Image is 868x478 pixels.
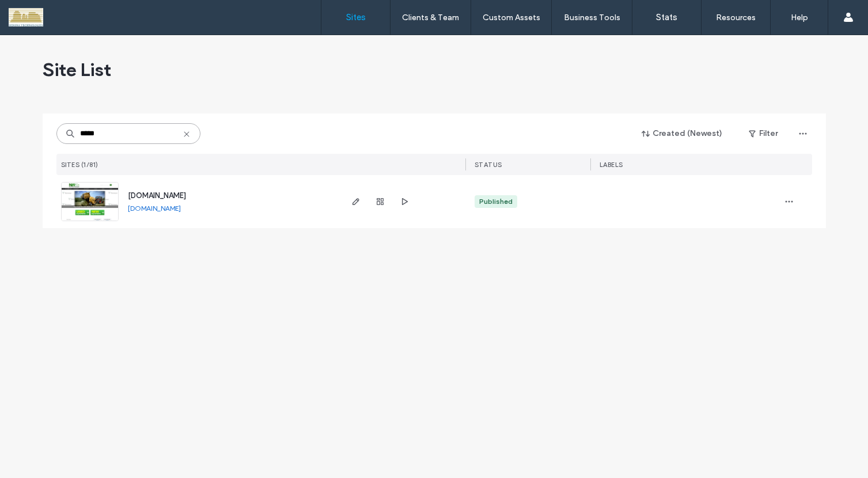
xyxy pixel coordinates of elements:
span: Help [26,8,50,18]
button: Created (Newest) [632,124,733,143]
label: Business Tools [564,13,620,22]
a: [DOMAIN_NAME] [128,191,186,200]
div: Published [479,196,513,207]
label: Sites [346,12,366,22]
span: LABELS [600,161,623,169]
button: Filter [737,124,789,143]
a: [DOMAIN_NAME] [128,204,181,213]
span: Site List [43,58,111,81]
label: Help [791,13,808,22]
label: Custom Assets [483,13,540,22]
label: Resources [716,13,756,22]
label: Clients & Team [402,13,459,22]
label: Stats [656,12,677,22]
span: STATUS [475,161,502,169]
span: SITES (1/81) [61,161,98,169]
